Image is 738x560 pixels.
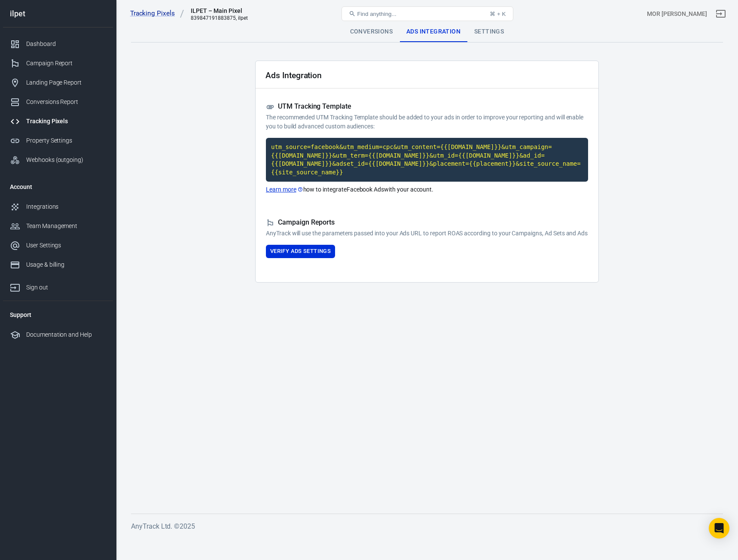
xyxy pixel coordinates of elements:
a: User Settings [3,236,113,255]
div: Dashboard [26,40,106,49]
div: Team Management [26,222,106,231]
a: Property Settings [3,131,113,150]
div: Integrations [26,202,106,211]
li: Account [3,177,113,197]
a: Sign out [711,3,731,24]
p: how to integrate Facebook Ads with your account. [266,185,588,194]
a: Tracking Pixels [3,112,113,131]
p: The recommended UTM Tracking Template should be added to your ads in order to improve your report... [266,113,588,131]
div: Sign out [26,283,106,292]
div: Documentation and Help [26,330,106,339]
div: Webhooks (outgoing) [26,155,106,164]
a: Landing Page Report [3,73,113,92]
a: Integrations [3,197,113,216]
div: Usage & billing [26,260,106,269]
div: Tracking Pixels [26,117,106,126]
a: Usage & billing [3,255,113,274]
div: ILPET – Main Pixel [191,6,247,15]
a: Dashboard [3,34,113,54]
button: Verify Ads Settings [266,245,335,258]
div: Landing Page Report [26,78,106,87]
a: Conversions Report [3,92,113,112]
div: ⌘ + K [490,11,506,17]
div: Campaign Report [26,59,106,68]
a: Sign out [3,274,113,297]
div: Conversions [343,21,399,42]
div: Settings [467,21,511,42]
a: Tracking Pixels [130,9,184,18]
p: AnyTrack will use the parameters passed into your Ads URL to report ROAS according to your Campai... [266,229,588,238]
div: User Settings [26,241,106,250]
a: Campaign Report [3,54,113,73]
li: Support [3,304,113,325]
code: Click to copy [266,138,588,182]
a: Team Management [3,216,113,236]
a: Webhooks (outgoing) [3,150,113,170]
h5: UTM Tracking Template [266,102,588,111]
div: ilpet [3,10,113,18]
h5: Campaign Reports [266,218,588,227]
h2: Ads Integration [265,71,322,80]
button: Find anything...⌘ + K [342,6,513,21]
h6: AnyTrack Ltd. © 2025 [131,521,723,532]
div: Property Settings [26,136,106,145]
span: Find anything... [357,11,396,17]
div: Account id: MBZuPSxE [647,9,707,18]
div: 839847191883875, ilpet [191,15,247,21]
div: Ads Integration [399,21,467,42]
div: Open Intercom Messenger [709,518,729,539]
a: Learn more [266,185,303,194]
div: Conversions Report [26,97,106,107]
